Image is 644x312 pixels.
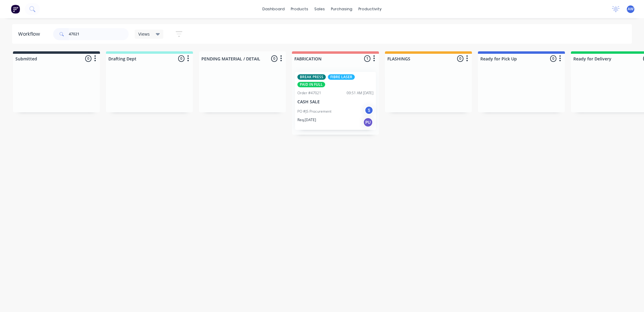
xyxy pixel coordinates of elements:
[69,28,129,40] input: Search for orders...
[328,5,355,14] div: purchasing
[297,82,325,87] div: PAID IN FULL
[18,31,43,38] div: Workflow
[297,90,321,96] div: Order #47021
[347,90,373,96] div: 09:51 AM [DATE]
[311,5,328,14] div: sales
[363,117,373,127] div: PU
[297,74,326,80] div: BREAK PRESS
[11,5,20,14] img: Factory
[355,5,385,14] div: productivity
[259,5,288,14] a: dashboard
[297,109,332,114] p: PO #JS Procurement
[328,74,355,80] div: FIBRE LASER
[628,6,633,12] span: AW
[138,31,150,37] span: Views
[364,106,373,115] div: S
[297,117,316,123] p: Req. [DATE]
[295,72,376,130] div: BREAK PRESSFIBRE LASERPAID IN FULLOrder #4702109:51 AM [DATE]CASH SALEPO #JS ProcurementSReq.[DAT...
[297,99,373,105] p: CASH SALE
[288,5,311,14] div: products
